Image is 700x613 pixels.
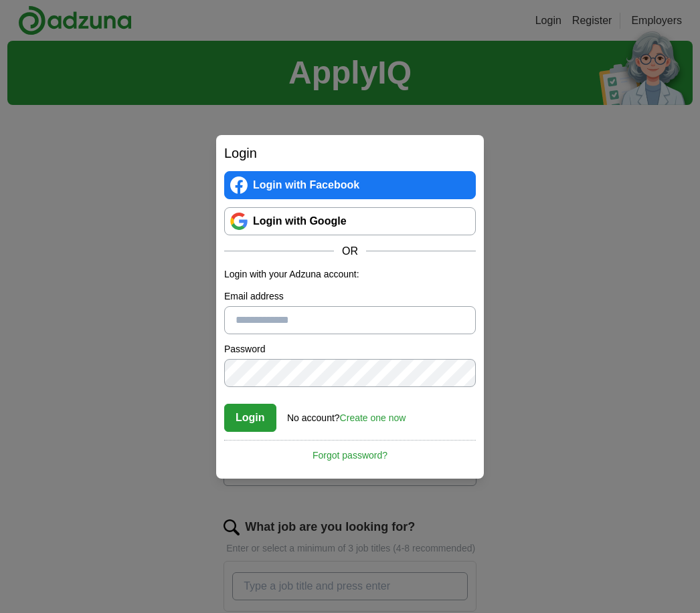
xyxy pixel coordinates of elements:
[224,342,476,356] label: Password
[224,143,476,163] h2: Login
[224,267,476,281] p: Login with your Adzuna account:
[224,440,476,463] a: Forgot password?
[224,207,476,235] a: Login with Google
[224,289,476,303] label: Email address
[334,243,366,259] span: OR
[340,412,406,423] a: Create one now
[287,403,406,425] div: No account?
[224,171,476,199] a: Login with Facebook
[224,404,276,432] button: Login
